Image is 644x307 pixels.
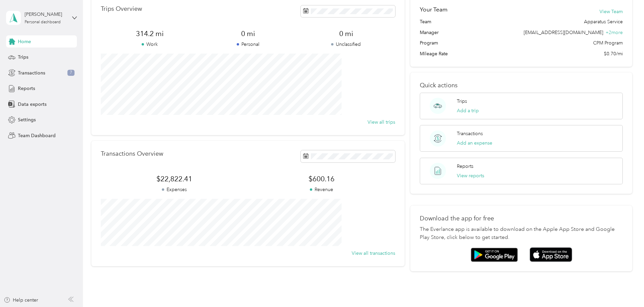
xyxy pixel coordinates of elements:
[248,186,395,193] p: Revenue
[420,29,439,36] span: Manager
[101,150,163,157] p: Transactions Overview
[248,174,395,184] span: $600.16
[457,140,492,147] button: Add an expense
[457,172,484,179] button: View reports
[67,70,75,76] span: 7
[606,269,644,307] iframe: Everlance-gr Chat Button Frame
[604,50,623,57] span: $0.70/mi
[584,18,623,25] span: Apparatus Service
[420,18,431,25] span: Team
[420,215,623,222] p: Download the app for free
[420,225,623,242] p: The Everlance app is available to download on the Apple App Store and Google Play Store, click be...
[18,132,56,139] span: Team Dashboard
[18,85,35,92] span: Reports
[599,8,623,15] button: View Team
[420,50,448,57] span: Mileage Rate
[457,107,479,114] button: Add a trip
[471,248,518,262] img: Google play
[101,41,199,48] p: Work
[524,30,603,35] span: [EMAIL_ADDRESS][DOMAIN_NAME]
[18,101,47,108] span: Data exports
[18,54,28,61] span: Trips
[101,174,248,184] span: $22,822.41
[457,130,483,137] p: Transactions
[18,38,31,45] span: Home
[4,297,38,304] button: Help center
[420,5,447,14] h2: Your Team
[352,250,395,257] button: View all transactions
[101,29,199,38] span: 314.2 mi
[18,69,45,76] span: Transactions
[18,116,36,123] span: Settings
[25,11,67,18] div: [PERSON_NAME]
[297,41,395,48] p: Unclassified
[530,247,572,262] img: App store
[101,186,248,193] p: Expenses
[593,39,623,47] span: CPM Program
[297,29,395,38] span: 0 mi
[420,82,623,89] p: Quick actions
[199,29,297,38] span: 0 mi
[199,41,297,48] p: Personal
[25,20,61,24] div: Personal dashboard
[368,119,395,126] button: View all trips
[101,5,142,12] p: Trips Overview
[457,163,473,170] p: Reports
[606,30,623,35] span: + 2 more
[420,39,438,47] span: Program
[457,98,467,105] p: Trips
